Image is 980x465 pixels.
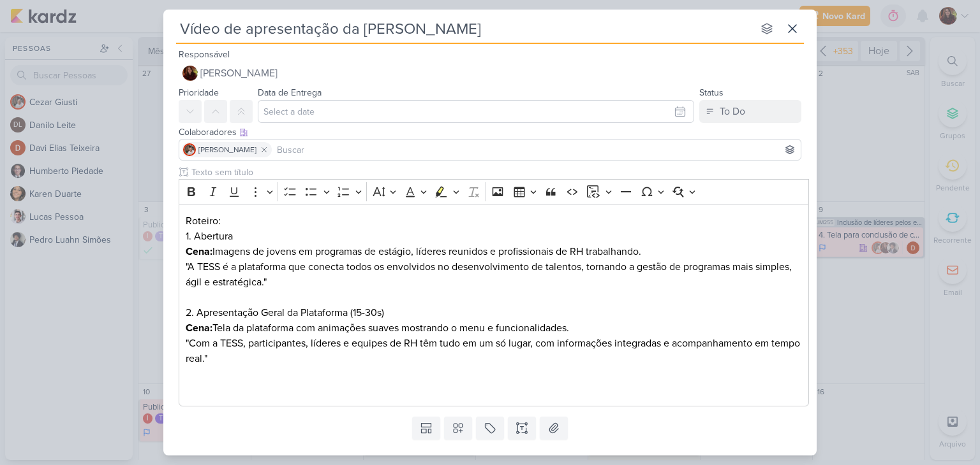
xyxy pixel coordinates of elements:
p: "A TESS é a plataforma que conecta todos os envolvidos no desenvolvimento de talentos, tornando a... [186,259,803,290]
strong: Cena: [186,245,212,258]
p: 1. Abertura [186,229,803,244]
p: Roteiro: [186,213,803,229]
div: Editor editing area: main [179,204,809,407]
p: Tela da plataforma com animações suaves mostrando o menu e funcionalidades. [186,320,803,336]
span: [PERSON_NAME] [198,144,256,155]
button: To Do [699,100,801,123]
label: Prioridade [179,87,219,98]
label: Data de Entrega [258,87,322,98]
div: Editor toolbar [179,179,809,204]
label: Responsável [179,49,230,60]
input: Kard Sem Título [176,17,753,40]
input: Buscar [274,142,798,157]
strong: Cena: [186,322,212,334]
div: Colaboradores [179,125,801,139]
input: Texto sem título [189,166,809,179]
p: Imagens de jovens em programas de estágio, líderes reunidos e profissionais de RH trabalhando. [186,244,803,259]
input: Select a date [258,100,694,123]
button: [PERSON_NAME] [179,62,801,85]
span: [PERSON_NAME] [200,66,278,81]
p: 2. Apresentação Geral da Plataforma (15-30s) [186,305,803,320]
div: To Do [720,104,745,119]
img: Cezar Giusti [183,143,196,156]
img: Jaqueline Molina [182,66,198,81]
label: Status [699,87,724,98]
p: "Com a TESS, participantes, líderes e equipes de RH têm tudo em um só lugar, com informações inte... [186,336,803,366]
